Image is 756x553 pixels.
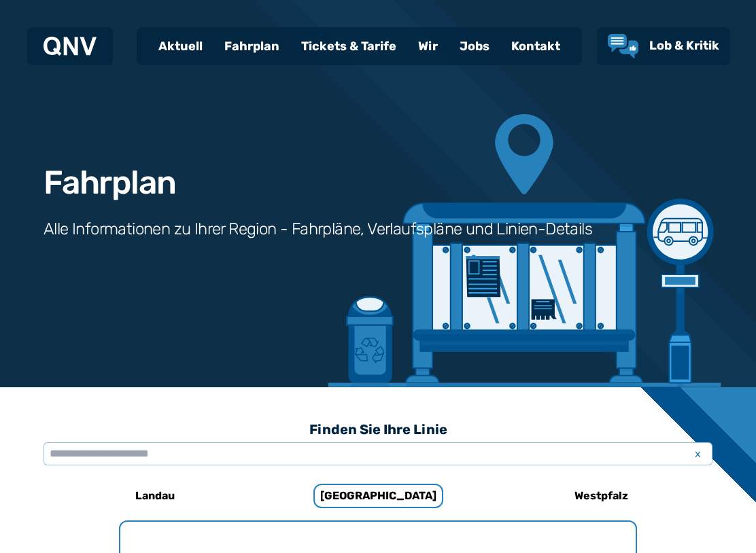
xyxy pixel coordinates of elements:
h3: Finden Sie Ihre Linie [44,414,712,444]
a: [GEOGRAPHIC_DATA] [288,480,468,512]
a: Jobs [449,29,500,64]
h6: Westpfalz [569,485,634,507]
span: Lob & Kritik [649,38,719,53]
a: Aktuell [148,29,213,64]
a: QNV Logo [44,33,97,60]
a: Tickets & Tarife [290,29,407,64]
span: x [688,446,707,462]
a: Lob & Kritik [608,34,719,58]
img: QNV Logo [44,37,97,56]
a: Westpfalz [511,480,691,512]
a: Kontakt [500,29,571,64]
h6: Landau [130,485,180,507]
h6: [GEOGRAPHIC_DATA] [313,484,443,508]
h3: Alle Informationen zu Ihrer Region - Fahrpläne, Verlaufspläne und Linien-Details [44,218,592,240]
a: Landau [65,480,245,512]
a: Fahrplan [213,29,290,64]
h1: Fahrplan [44,166,175,199]
a: Wir [407,29,449,64]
